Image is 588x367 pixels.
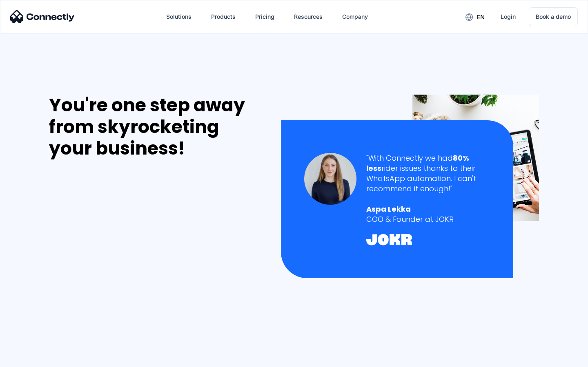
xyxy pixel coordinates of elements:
[49,95,264,159] div: You're one step away from skyrocketing your business!
[255,11,274,22] div: Pricing
[49,169,171,356] iframe: Form 0
[366,204,411,214] strong: Aspa Lekka
[529,7,578,26] a: Book a demo
[366,214,490,224] div: COO & Founder at JOKR
[366,153,490,194] div: "With Connectly we had rider issues thanks to their WhatsApp automation. I can't recommend it eno...
[10,10,75,23] img: Connectly Logo
[294,11,323,22] div: Resources
[494,7,522,27] a: Login
[166,11,192,22] div: Solutions
[342,11,368,22] div: Company
[366,153,469,173] strong: 80% less
[249,7,281,27] a: Pricing
[8,353,49,364] aside: Language selected: English
[477,11,485,23] div: en
[501,11,516,22] div: Login
[211,11,236,22] div: Products
[16,353,49,364] ul: Language list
